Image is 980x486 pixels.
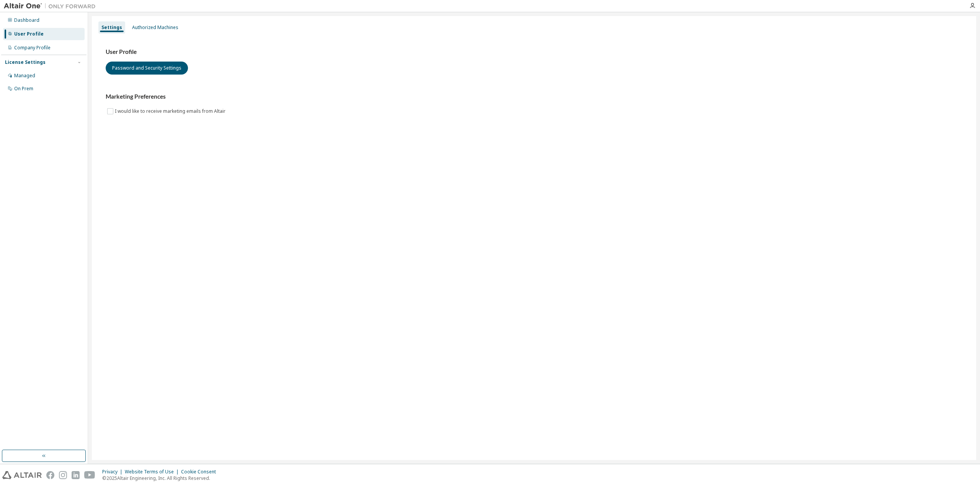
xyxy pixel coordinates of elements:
[125,469,181,475] div: Website Terms of Use
[181,469,220,475] div: Cookie Consent
[14,17,39,23] div: Dashboard
[132,24,178,31] div: Authorized Machines
[84,471,95,479] img: youtube.svg
[101,24,122,31] div: Settings
[14,86,33,92] div: On Prem
[115,107,227,116] label: I would like to receive marketing emails from Altair
[59,471,67,479] img: instagram.svg
[102,469,125,475] div: Privacy
[5,59,46,65] div: License Settings
[2,471,42,479] img: altair_logo.svg
[46,471,54,479] img: facebook.svg
[72,471,80,479] img: linkedin.svg
[14,73,35,79] div: Managed
[14,45,51,51] div: Company Profile
[102,475,220,481] p: © 2025 Altair Engineering, Inc. All Rights Reserved.
[106,48,962,56] h3: User Profile
[14,31,44,37] div: User Profile
[106,93,962,101] h3: Marketing Preferences
[106,62,188,75] button: Password and Security Settings
[4,2,100,10] img: Altair One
